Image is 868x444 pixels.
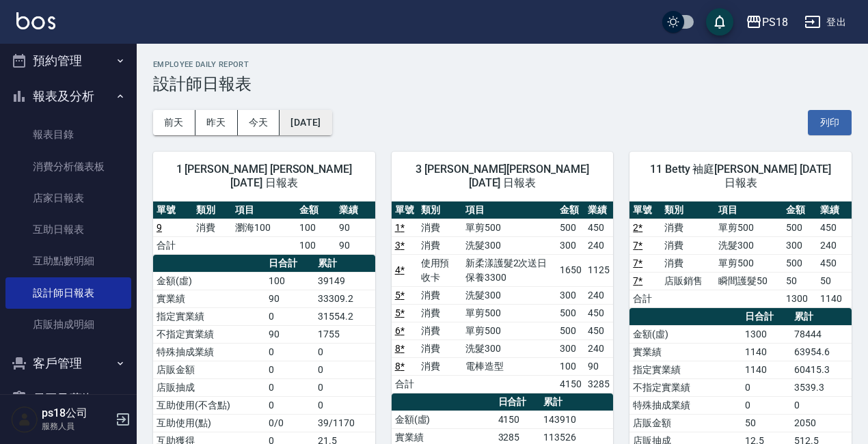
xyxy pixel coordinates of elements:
td: 電棒造型 [462,357,556,375]
th: 金額 [296,202,336,219]
td: 90 [336,236,375,254]
td: 合計 [392,375,418,393]
td: 1140 [742,361,791,378]
td: 0 [742,378,791,396]
td: 互助使用(點) [153,414,265,432]
td: 店販銷售 [661,272,715,290]
img: Person [11,406,38,433]
td: 店販金額 [629,414,742,432]
table: a dense table [392,202,614,393]
td: 0 [265,396,314,414]
td: 消費 [418,286,462,304]
td: 1140 [742,343,791,361]
a: 互助點數明細 [5,245,131,277]
a: 9 [157,222,162,233]
td: 300 [556,286,585,304]
td: 1125 [584,254,613,286]
th: 金額 [783,202,817,219]
div: PS18 [762,14,788,31]
td: 消費 [418,339,462,357]
td: 50 [742,414,791,432]
td: 0/0 [265,414,314,432]
button: 登出 [799,10,852,35]
td: 90 [265,325,314,343]
td: 特殊抽成業績 [153,343,265,361]
th: 業績 [584,202,613,219]
td: 100 [556,357,585,375]
th: 業績 [336,202,375,219]
button: 列印 [808,110,852,135]
td: 0 [314,361,375,378]
td: 500 [556,304,585,322]
td: 洗髮300 [462,236,556,254]
th: 項目 [462,202,556,219]
td: 消費 [661,254,715,272]
td: 消費 [418,304,462,322]
a: 報表目錄 [5,119,131,150]
td: 0 [265,361,314,378]
td: 0 [314,343,375,361]
button: [DATE] [280,110,331,135]
td: 450 [817,219,851,236]
td: 39149 [314,272,375,290]
td: 1300 [742,325,791,343]
img: Logo [16,12,55,29]
td: 1300 [783,290,817,307]
td: 450 [584,219,613,236]
td: 金額(虛) [392,411,495,428]
td: 0 [314,396,375,414]
td: 500 [783,254,817,272]
td: 31554.2 [314,307,375,325]
td: 實業績 [153,290,265,307]
span: 11 Betty 袖庭[PERSON_NAME] [DATE] 日報表 [646,163,835,190]
button: 員工及薪資 [5,381,131,417]
th: 類別 [661,202,715,219]
td: 240 [584,339,613,357]
td: 洗髮300 [462,286,556,304]
td: 單剪500 [462,219,556,236]
td: 單剪500 [462,322,556,339]
td: 指定實業績 [629,361,742,378]
table: a dense table [153,202,375,255]
span: 1 [PERSON_NAME] [PERSON_NAME] [DATE] 日報表 [169,163,359,190]
td: 50 [783,272,817,290]
th: 累計 [314,255,375,273]
td: 瞬間護髮50 [715,272,783,290]
a: 店家日報表 [5,182,131,214]
td: 特殊抽成業績 [629,396,742,414]
td: 不指定實業績 [153,325,265,343]
td: 洗髮300 [462,339,556,357]
td: 單剪500 [462,304,556,322]
td: 240 [584,236,613,254]
a: 店販抽成明細 [5,309,131,340]
th: 類別 [193,202,232,219]
th: 日合計 [265,255,314,273]
td: 240 [584,286,613,304]
td: 0 [265,307,314,325]
td: 90 [265,290,314,307]
button: 今天 [238,110,280,135]
td: 合計 [629,290,661,307]
td: 100 [265,272,314,290]
td: 500 [556,219,585,236]
td: 0 [265,378,314,396]
th: 日合計 [742,308,791,326]
td: 450 [817,254,851,272]
th: 業績 [817,202,851,219]
td: 消費 [661,236,715,254]
span: 3 [PERSON_NAME][PERSON_NAME] [DATE] 日報表 [408,163,597,190]
th: 單號 [153,202,193,219]
td: 300 [556,236,585,254]
td: 1650 [556,254,585,286]
td: 90 [336,219,375,236]
td: 50 [817,272,851,290]
td: 金額(虛) [153,272,265,290]
button: 客戶管理 [5,346,131,381]
td: 使用預收卡 [418,254,462,286]
td: 新柔漾護髮2次送日保養3300 [462,254,556,286]
td: 單剪500 [715,254,783,272]
th: 項目 [232,202,296,219]
td: 指定實業績 [153,307,265,325]
button: 報表及分析 [5,79,131,114]
td: 不指定實業績 [629,378,742,396]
